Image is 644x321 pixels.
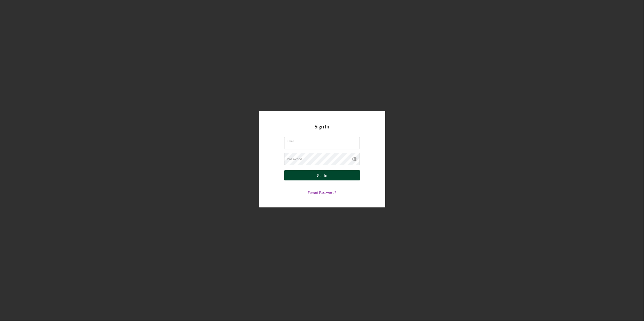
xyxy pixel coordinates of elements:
h4: Sign In [315,124,329,137]
label: Email [287,137,360,143]
button: Sign In [284,170,360,180]
a: Forgot Password? [308,190,336,195]
div: Sign In [317,170,327,180]
label: Password [287,157,302,161]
